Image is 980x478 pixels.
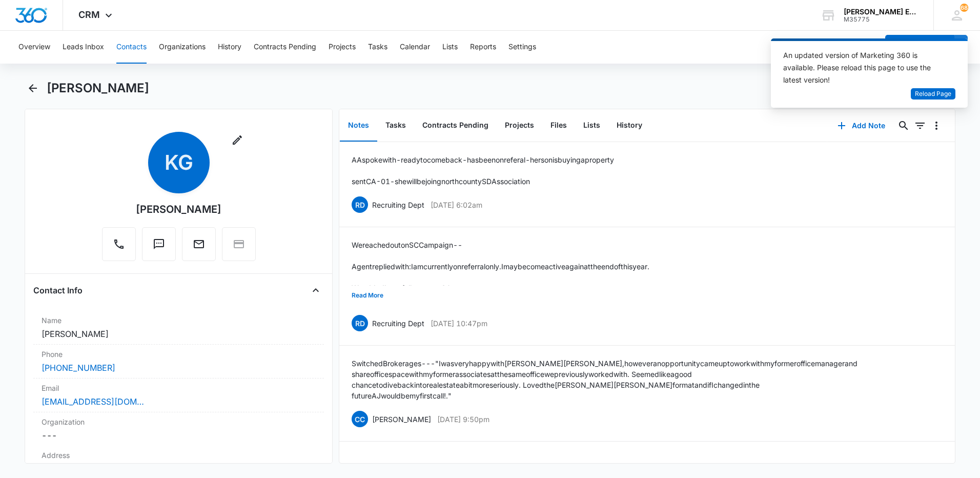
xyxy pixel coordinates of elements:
button: History [218,31,241,64]
label: Phone [42,349,316,360]
span: RD [352,196,368,213]
span: CC [352,411,368,427]
a: [PHONE_NUMBER] [42,362,115,374]
label: Address [42,450,316,461]
button: Calendar [400,31,430,64]
button: Lists [575,110,608,142]
div: account name [844,8,918,16]
p: Switched Brokerages---"I was very happy with [PERSON_NAME] [PERSON_NAME], however an opportunity ... [352,358,857,369]
button: Back [25,80,40,96]
div: Organization--- [33,412,324,446]
h1: [PERSON_NAME] [47,81,149,96]
button: Projects [329,31,356,64]
p: [DATE] 6:02am [431,200,482,210]
h4: Contact Info [33,284,83,296]
button: Notes [340,110,377,142]
p: We added her to follow up tag SC [352,283,649,293]
div: An updated version of Marketing 360 is available. Please reload this page to use the latest version! [783,49,943,86]
p: [PERSON_NAME] [372,414,431,425]
button: Call [102,227,136,261]
dd: --- [42,429,316,442]
button: Leads Inbox [63,31,104,64]
button: Tasks [377,110,414,142]
dd: [PERSON_NAME] [42,328,316,340]
p: Recruiting Dept [372,200,424,210]
button: Files [542,110,575,142]
p: [DATE] 10:47pm [431,318,487,329]
div: Phone[PHONE_NUMBER] [33,345,324,379]
button: Add Contact [885,35,954,59]
span: RD [352,315,368,331]
a: [EMAIL_ADDRESS][DOMAIN_NAME] [42,395,144,408]
button: Text [142,227,176,261]
label: Organization [42,416,316,427]
button: Close [308,282,324,298]
label: Email [42,383,316,393]
div: [PERSON_NAME] [136,202,221,217]
a: Text [142,243,176,252]
div: notifications count [960,4,968,12]
button: Contracts Pending [414,110,497,142]
button: Read More [352,286,383,305]
p: sent CA-01 - she will be joing north county SD Association [352,176,614,187]
a: Call [102,243,136,252]
div: Email[EMAIL_ADDRESS][DOMAIN_NAME] [33,379,324,412]
button: Organizations [159,31,206,64]
p: chance to dive back into real estate a bit more seriously. Loved the [PERSON_NAME] [PERSON_NAME] ... [352,380,857,390]
button: Contracts Pending [254,31,316,64]
p: Agent replied with : I am currently on referral only. I may become active again at the end of thi... [352,261,649,272]
label: Name [42,315,316,326]
button: Overflow Menu [928,117,945,134]
p: future AJ would be my first call!." [352,390,857,401]
span: KG [148,132,210,193]
div: account id [844,16,918,23]
button: Contacts [116,31,147,64]
p: We reached out on SC Campaign -- [352,240,649,250]
button: Settings [508,31,536,64]
p: AA spoke with - ready to come back - has been on referal - her son is buying a property [352,154,614,165]
dd: [STREET_ADDRESS] [42,463,316,475]
p: [DATE] 9:50pm [437,414,489,425]
div: Name[PERSON_NAME] [33,311,324,345]
button: Tasks [368,31,387,64]
span: Reload Page [915,89,951,99]
button: History [608,110,650,142]
button: Email [182,227,216,261]
button: Filters [912,117,928,134]
button: Projects [497,110,542,142]
p: share office space with my former associates at the same office we previously worked with. Seemed... [352,369,857,380]
button: Reports [470,31,496,64]
p: Recruiting Dept [372,318,424,329]
button: Add Note [827,113,895,138]
button: Search... [895,117,912,134]
button: Overview [18,31,50,64]
span: CRM [78,9,100,20]
span: 68 [960,4,968,12]
button: Lists [442,31,458,64]
button: Reload Page [911,88,955,100]
a: Email [182,243,216,252]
